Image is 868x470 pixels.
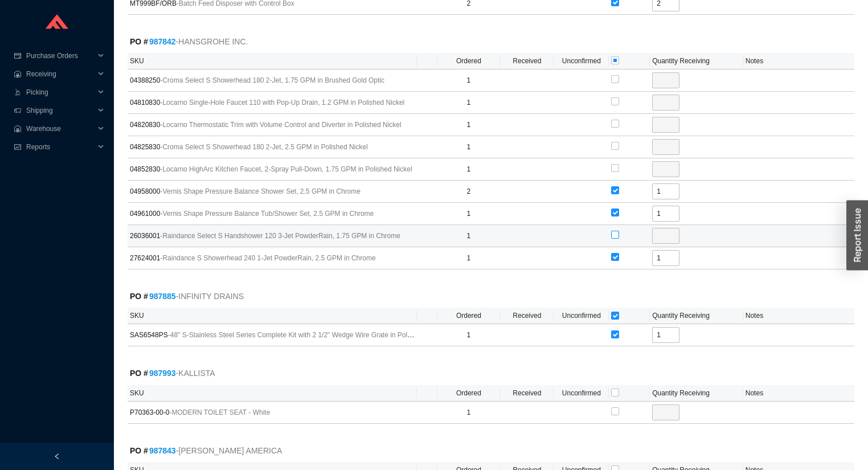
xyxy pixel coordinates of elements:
th: Quantity Receiving [650,308,743,324]
span: Warehouse [26,120,95,138]
span: 04820830 [130,119,415,130]
td: 1 [437,70,501,92]
strong: PO # [130,292,176,301]
th: Notes [743,308,854,324]
span: - Raindance S Showerhead 240 1-Jet PowderRain, 2.5 GPM in Chrome [160,254,375,262]
span: P70363-00-0 [130,407,415,418]
span: - [PERSON_NAME] AMERICA [176,444,282,457]
th: Quantity Receiving [650,385,743,402]
strong: PO # [130,369,176,378]
span: credit-card [14,52,22,59]
span: - 48" S-Stainless Steel Series Complete Kit with 2 1/2" Wedge Wire Grate in Polished Stainless [168,331,453,339]
span: - HANSGROHE INC. [176,35,248,48]
th: SKU [128,308,417,324]
span: 04388250 [130,75,415,86]
strong: PO # [130,37,176,46]
span: 04852830 [130,164,415,175]
td: 1 [437,136,501,158]
a: 987843 [149,446,176,455]
a: 987993 [149,369,176,378]
td: 1 [437,203,501,225]
th: Ordered [437,308,501,324]
span: 27624001 [130,252,415,264]
td: 1 [437,114,501,136]
span: 04958000 [130,186,415,197]
td: 1 [437,225,501,247]
span: - MODERN TOILET SEAT - White [169,408,270,416]
td: 1 [437,92,501,114]
th: Unconfirmed [554,385,609,402]
span: - Vernis Shape Pressure Balance Tub/Shower Set, 2.5 GPM in Chrome [160,210,374,218]
span: 26036001 [130,230,415,242]
th: Quantity Receiving [650,53,743,70]
th: Unconfirmed [554,53,609,70]
span: - Croma Select S Showerhead 180 2-Jet, 2.5 GPM in Polished Nickel [160,143,367,151]
a: 987842 [149,37,176,46]
span: - Locarno Thermostatic Trim with Volume Control and Diverter in Polished Nickel [160,121,401,129]
th: Unconfirmed [554,308,609,324]
span: - Raindance Select S Handshower 120 3-Jet PowderRain, 1.75 GPM in Chrome [160,232,400,240]
th: SKU [128,385,417,402]
td: 1 [437,324,501,346]
th: Notes [743,385,854,402]
strong: PO # [130,446,176,455]
th: Received [500,308,554,324]
span: Purchase Orders [26,47,95,65]
span: - Locarno Single-Hole Faucet 110 with Pop-Up Drain, 1.2 GPM in Polished Nickel [160,99,404,107]
a: 987885 [149,292,176,301]
span: - Vernis Shape Pressure Balance Shower Set, 2.5 GPM in Chrome [160,187,361,195]
th: Received [500,385,554,402]
span: Picking [26,83,95,101]
th: Ordered [437,53,501,70]
td: 1 [437,247,501,269]
th: Ordered [437,385,501,402]
th: Received [500,53,554,70]
span: 04825830 [130,141,415,153]
span: SAS6548PS [130,329,415,341]
td: 2 [437,181,501,203]
span: - KALLISTA [176,367,215,380]
span: Reports [26,138,95,156]
span: left [54,453,60,460]
td: 1 [437,158,501,181]
span: 04810830 [130,97,415,108]
span: - INFINITY DRAINS [176,290,244,303]
span: Receiving [26,65,95,83]
td: 1 [437,402,501,424]
span: 04961000 [130,208,415,219]
span: - Locarno HighArc Kitchen Faucet, 2-Spray Pull-Down, 1.75 GPM in Polished Nickel [160,165,412,173]
th: SKU [128,53,417,70]
span: Shipping [26,101,95,120]
span: fund [14,144,22,150]
span: - Croma Select S Showerhead 180 2-Jet, 1.75 GPM in Brushed Gold Optic [160,76,384,84]
th: Notes [743,53,854,70]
